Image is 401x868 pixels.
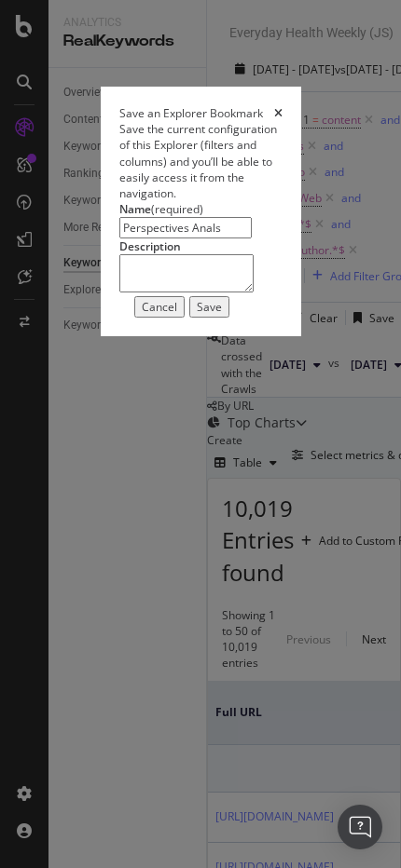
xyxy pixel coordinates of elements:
div: Save [197,299,222,315]
div: Description [119,238,283,254]
div: times [274,105,283,121]
div: modal [101,87,301,336]
button: Save [189,296,229,318]
button: Cancel [134,296,185,318]
div: Cancel [142,299,177,315]
div: Save an Explorer Bookmark [119,105,263,121]
div: Save the current configuration of this Explorer (filters and columns) and you’ll be able to easil... [119,121,283,201]
span: Name [119,201,151,217]
div: Open Intercom Messenger [338,805,382,849]
span: (required) [151,201,203,217]
input: Enter a name [119,217,252,238]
